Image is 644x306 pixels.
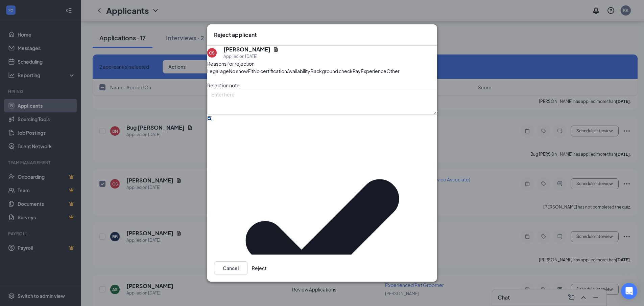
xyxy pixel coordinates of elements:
div: Open Intercom Messenger [621,283,637,299]
button: Reject [252,261,266,275]
h5: [PERSON_NAME] [223,46,270,53]
button: Cancel [214,261,248,275]
span: No show [229,67,248,75]
div: Applied on [DATE] [223,53,279,60]
span: No certification [253,67,287,75]
svg: Document [273,47,279,52]
h3: Reject applicant [214,31,257,39]
span: Background check [310,67,353,75]
span: Legal age [207,67,229,75]
span: Experience [361,67,386,75]
span: Reasons for rejection [207,61,255,67]
span: Rejection note [207,82,240,88]
span: Pay [353,67,361,75]
span: Other [386,67,400,75]
span: Availability [287,67,310,75]
span: Fit [248,67,253,75]
div: CS [209,50,215,56]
